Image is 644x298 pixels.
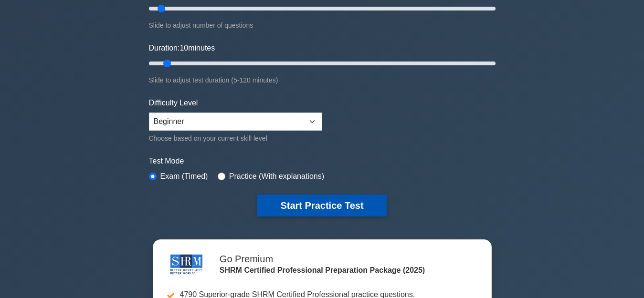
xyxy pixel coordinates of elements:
div: Choose based on your current skill level [149,133,322,144]
label: Exam (Timed) [160,171,208,182]
label: Duration: minutes [149,42,215,54]
label: Difficulty Level [149,97,198,109]
div: Slide to adjust test duration (5-120 minutes) [149,74,496,86]
label: Test Mode [149,155,496,167]
span: 10 [179,44,188,52]
label: Practice (With explanations) [229,171,324,182]
div: Slide to adjust number of questions [149,20,496,31]
button: Start Practice Test [257,195,386,216]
